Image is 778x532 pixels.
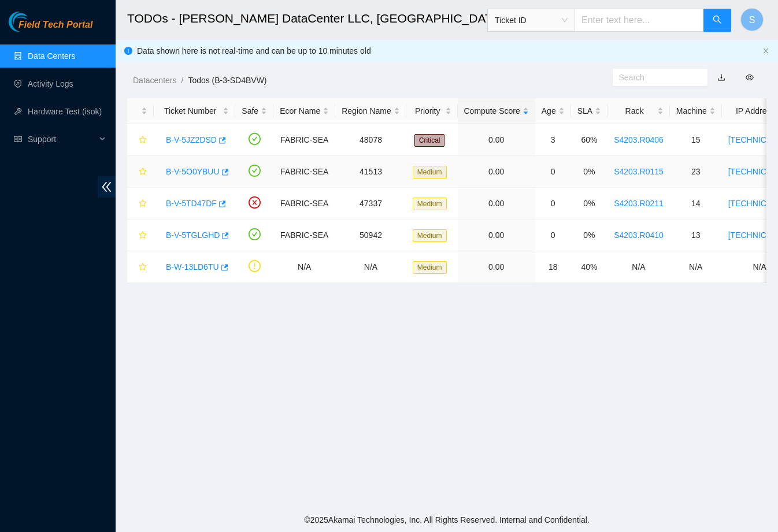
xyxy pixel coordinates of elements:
a: Data Centers [28,51,75,61]
footer: © 2025 Akamai Technologies, Inc. All Rights Reserved. Internal and Confidential. [116,508,778,532]
td: 0.00 [458,124,535,156]
a: Datacenters [133,76,176,85]
a: S4203.R0211 [614,199,664,208]
td: 60% [571,124,607,156]
button: search [703,9,731,32]
span: star [139,231,147,240]
span: Critical [414,134,445,147]
td: 0 [535,220,571,251]
a: Hardware Test (isok) [28,107,102,116]
td: 0.00 [458,156,535,188]
button: star [134,194,147,213]
img: Akamai Technologies [9,12,58,32]
button: star [134,258,147,276]
td: N/A [335,251,406,283]
td: 0.00 [458,188,535,220]
a: download [717,73,725,82]
span: check-circle [249,133,261,145]
td: FABRIC-SEA [273,188,335,220]
span: check-circle [249,165,261,177]
button: star [134,131,147,149]
td: 41513 [335,156,406,188]
td: 48078 [335,124,406,156]
td: 15 [670,124,722,156]
span: Medium [413,229,447,242]
span: star [139,199,147,209]
span: star [139,263,147,272]
button: star [134,162,147,181]
span: Field Tech Portal [18,20,92,31]
span: Medium [413,198,447,210]
span: star [139,168,147,177]
span: Medium [413,261,447,274]
a: B-V-5TD47DF [166,199,217,208]
td: N/A [607,251,670,283]
td: 0.00 [458,220,535,251]
input: Enter text here... [575,9,704,32]
a: Todos (B-3-SD4BVW) [188,76,266,85]
td: 23 [670,156,722,188]
a: B-V-5TGLGHD [166,230,220,240]
td: 3 [535,124,571,156]
span: exclamation-circle [249,260,261,272]
td: 0% [571,188,607,220]
span: close-circle [249,196,261,209]
a: S4203.R0115 [614,167,664,176]
a: S4203.R0406 [614,135,664,144]
button: close [762,47,769,55]
input: Search [619,71,692,84]
span: S [749,13,755,27]
td: 0% [571,156,607,188]
td: N/A [273,251,335,283]
td: FABRIC-SEA [273,124,335,156]
a: B-V-5O0YBUU [166,167,220,176]
td: 47337 [335,188,406,220]
span: search [713,15,722,26]
a: B-V-5JZ2DSD [166,135,217,144]
td: 18 [535,251,571,283]
td: 13 [670,220,722,251]
td: 0% [571,220,607,251]
td: 50942 [335,220,406,251]
td: FABRIC-SEA [273,156,335,188]
span: close [762,47,769,54]
button: star [134,226,147,244]
span: double-left [98,176,116,198]
td: 0 [535,156,571,188]
td: FABRIC-SEA [273,220,335,251]
span: Medium [413,166,447,178]
span: read [14,135,22,143]
span: star [139,136,147,145]
a: Activity Logs [28,79,73,88]
td: 0.00 [458,251,535,283]
td: N/A [670,251,722,283]
span: / [181,76,183,85]
td: 0 [535,188,571,220]
td: 14 [670,188,722,220]
td: 40% [571,251,607,283]
span: Ticket ID [495,12,568,29]
span: eye [746,73,754,81]
a: B-W-13LD6TU [166,262,219,271]
button: S [740,8,764,31]
span: Support [28,128,96,151]
a: Akamai TechnologiesField Tech Portal [9,21,92,36]
a: S4203.R0410 [614,230,664,240]
button: download [709,68,734,87]
span: check-circle [249,228,261,240]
